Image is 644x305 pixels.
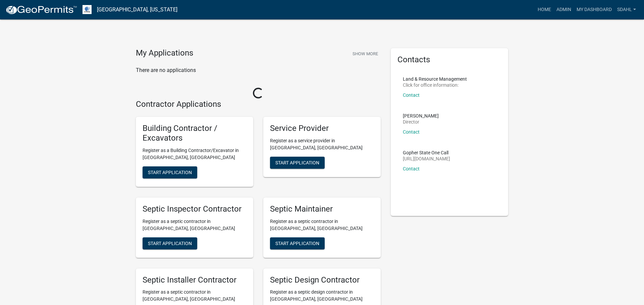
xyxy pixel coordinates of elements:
p: Register as a service provider in [GEOGRAPHIC_DATA], [GEOGRAPHIC_DATA] [270,137,374,151]
p: There are no applications [136,66,381,74]
p: [URL][DOMAIN_NAME] [403,156,450,161]
span: Start Application [148,169,192,175]
a: [GEOGRAPHIC_DATA], [US_STATE] [97,4,177,15]
h5: Septic Design Contractor [270,275,374,285]
p: Register as a septic contractor in [GEOGRAPHIC_DATA], [GEOGRAPHIC_DATA] [143,289,247,303]
h5: Contacts [397,55,501,65]
p: Click for office information: [403,83,467,87]
button: Show More [350,48,381,59]
button: Start Application [270,237,325,249]
span: Start Application [275,160,319,165]
span: Start Application [275,240,319,246]
p: Register as a septic design contractor in [GEOGRAPHIC_DATA], [GEOGRAPHIC_DATA] [270,289,374,303]
button: Start Application [143,166,197,178]
p: Register as a septic contractor in [GEOGRAPHIC_DATA], [GEOGRAPHIC_DATA] [270,218,374,232]
a: Contact [403,92,420,98]
a: Contact [403,129,420,135]
h5: Service Provider [270,124,374,133]
a: sdahl [614,3,639,16]
p: Land & Resource Management [403,77,467,81]
h4: Contractor Applications [136,99,381,109]
h5: Septic Inspector Contractor [143,204,247,214]
p: Register as a Building Contractor/Excavator in [GEOGRAPHIC_DATA], [GEOGRAPHIC_DATA] [143,147,247,161]
h5: Septic Installer Contractor [143,275,247,285]
img: Otter Tail County, Minnesota [83,5,92,14]
h4: My Applications [136,48,193,58]
p: Director [403,120,439,124]
p: Register as a septic contractor in [GEOGRAPHIC_DATA], [GEOGRAPHIC_DATA] [143,218,247,232]
h5: Septic Maintainer [270,204,374,214]
p: [PERSON_NAME] [403,113,439,118]
a: Home [535,3,554,16]
a: Admin [554,3,574,16]
button: Start Application [270,157,325,169]
span: Start Application [148,240,192,246]
p: Gopher State One Call [403,150,450,155]
a: My Dashboard [574,3,614,16]
h5: Building Contractor / Excavators [143,124,247,143]
a: Contact [403,166,420,171]
button: Start Application [143,237,197,249]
